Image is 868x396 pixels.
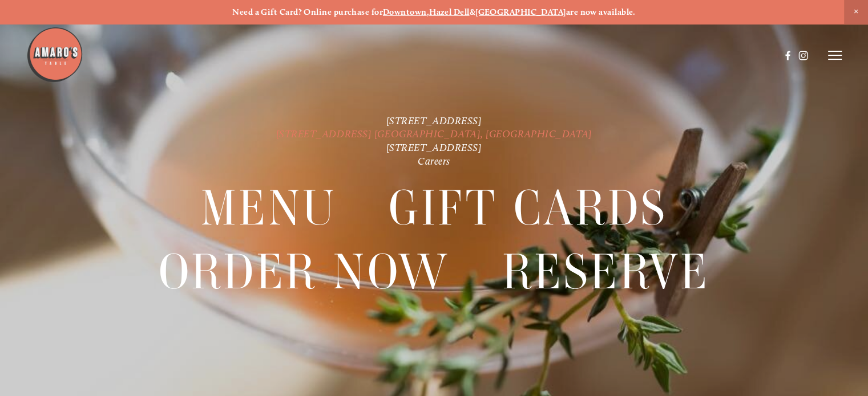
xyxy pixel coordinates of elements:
a: [STREET_ADDRESS] [386,114,482,126]
strong: & [470,7,475,17]
strong: are now available. [566,7,636,17]
a: [GEOGRAPHIC_DATA] [475,7,566,17]
a: Order Now [159,240,450,303]
a: [STREET_ADDRESS] [GEOGRAPHIC_DATA], [GEOGRAPHIC_DATA] [276,128,592,140]
img: Amaro's Table [26,26,83,83]
span: Gift Cards [389,177,667,240]
a: Reserve [502,240,709,303]
strong: Need a Gift Card? Online purchase for [232,7,383,17]
a: Careers [418,155,450,168]
strong: , [427,7,429,17]
a: Menu [201,177,337,239]
a: [STREET_ADDRESS] [386,141,482,154]
a: Downtown [383,7,427,17]
a: Gift Cards [389,177,667,239]
a: Hazel Dell [429,7,470,17]
span: Menu [201,177,337,240]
